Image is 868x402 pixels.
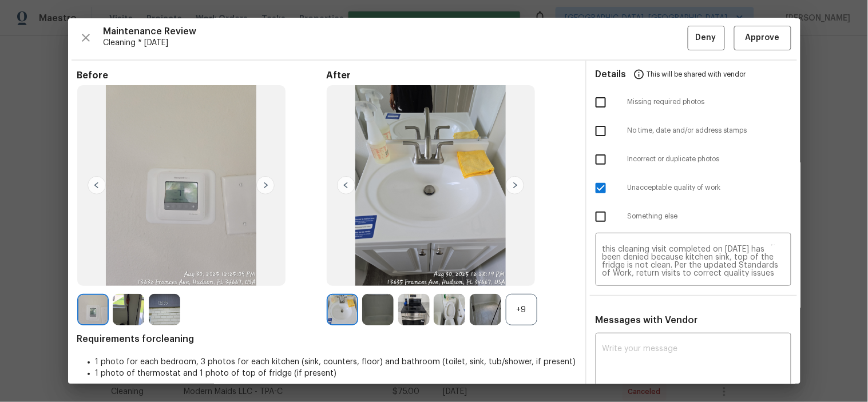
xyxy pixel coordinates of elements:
span: Missing required photos [628,97,791,107]
span: Messages with Vendor [596,316,698,325]
div: +9 [506,294,537,325]
span: Something else [628,212,791,221]
img: left-chevron-button-url [337,176,355,194]
span: Details [596,61,627,88]
button: Deny [688,26,725,50]
span: Before [77,70,327,81]
div: No time, date and/or address stamps [586,117,800,145]
li: 1 photo of thermostat and 1 photo of top of fridge (if present) [96,368,576,379]
span: This will be shared with vendor [647,61,746,88]
div: Something else [586,202,800,231]
span: After [327,70,576,81]
span: Requirements for cleaning [77,333,576,345]
span: Unacceptable quality of work [628,183,791,193]
img: right-chevron-button-url [506,176,524,194]
li: 1 photo for each bedroom, 3 photos for each kitchen (sink, counters, floor) and bathroom (toilet,... [96,356,576,368]
span: Deny [696,31,716,45]
span: Incorrect or duplicate photos [628,154,791,164]
div: Incorrect or duplicate photos [586,145,800,174]
textarea: Maintenance Audit Team: Hello! Unfortunately, this cleaning visit completed on [DATE] has been de... [603,245,784,277]
div: Unacceptable quality of work [586,174,800,202]
div: Missing required photos [586,88,800,117]
span: Cleaning * [DATE] [104,37,688,49]
span: Maintenance Review [104,26,688,37]
img: right-chevron-button-url [256,176,275,194]
span: No time, date and/or address stamps [628,126,791,136]
span: Approve [746,31,780,45]
button: Approve [734,26,791,50]
img: left-chevron-button-url [88,176,106,194]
